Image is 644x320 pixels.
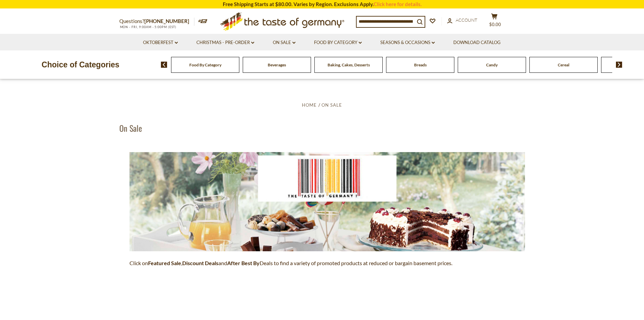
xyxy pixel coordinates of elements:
[484,13,505,30] button: $0.00
[380,39,435,46] a: Seasons & Occasions
[558,62,569,67] a: Cereal
[148,260,181,266] strong: Featured Sale
[321,102,342,108] a: On Sale
[302,102,317,108] a: Home
[456,17,477,23] span: Account
[414,62,427,67] a: Breads
[268,62,286,67] a: Beverages
[161,62,167,68] img: previous arrow
[489,22,501,27] span: $0.00
[119,25,177,29] span: MON - FRI, 9:00AM - 5:00PM (EST)
[314,39,362,46] a: Food By Category
[129,260,452,266] span: Click on , and Deals to find a variety of promoted products at reduced or bargain basement prices.
[616,62,622,68] img: next arrow
[143,39,178,46] a: Oktoberfest
[196,39,254,46] a: Christmas - PRE-ORDER
[119,17,194,26] p: Questions?
[453,39,501,46] a: Download Catalog
[486,62,498,67] a: Candy
[119,123,142,133] h1: On Sale
[144,18,189,24] a: [PHONE_NUMBER]
[374,1,422,7] a: Click here for details.
[189,62,221,67] a: Food By Category
[447,17,477,24] a: Account
[273,39,295,46] a: On Sale
[182,260,218,266] strong: Discount Deals
[227,260,260,266] strong: After Best By
[129,152,525,251] img: the-taste-of-germany-barcode-3.jpg
[328,62,370,67] a: Baking, Cakes, Desserts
